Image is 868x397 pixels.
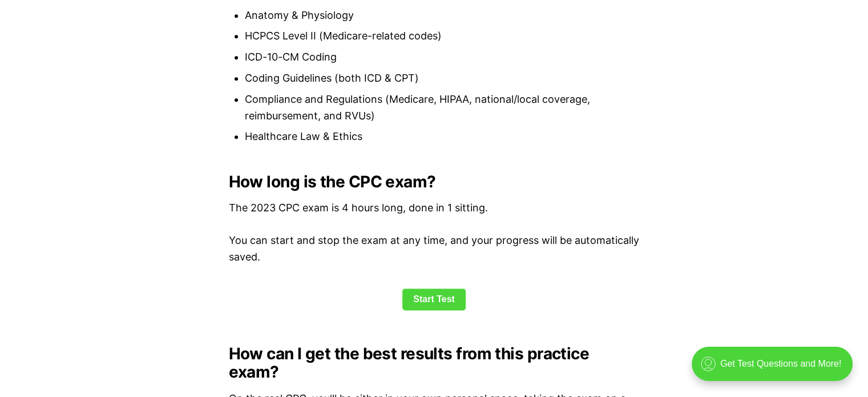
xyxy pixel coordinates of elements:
[229,232,640,266] p: You can start and stop the exam at any time, and your progress will be automatically saved.
[402,288,466,310] a: Start Test
[229,200,640,216] p: The 2023 CPC exam is 4 hours long, done in 1 sitting.
[229,344,640,381] h2: How can I get the best results from this practice exam?
[245,70,640,87] li: Coding Guidelines (both ICD & CPT)
[245,91,640,125] li: Compliance and Regulations (Medicare, HIPAA, national/local coverage, reimbursement, and RVUs)
[245,28,640,45] li: HCPCS Level II (Medicare-related codes)
[245,49,640,66] li: ICD-10-CM Coding
[245,129,640,145] li: Healthcare Law & Ethics
[245,7,640,24] li: Anatomy & Physiology
[682,341,868,397] iframe: portal-trigger
[229,173,640,191] h2: How long is the CPC exam?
